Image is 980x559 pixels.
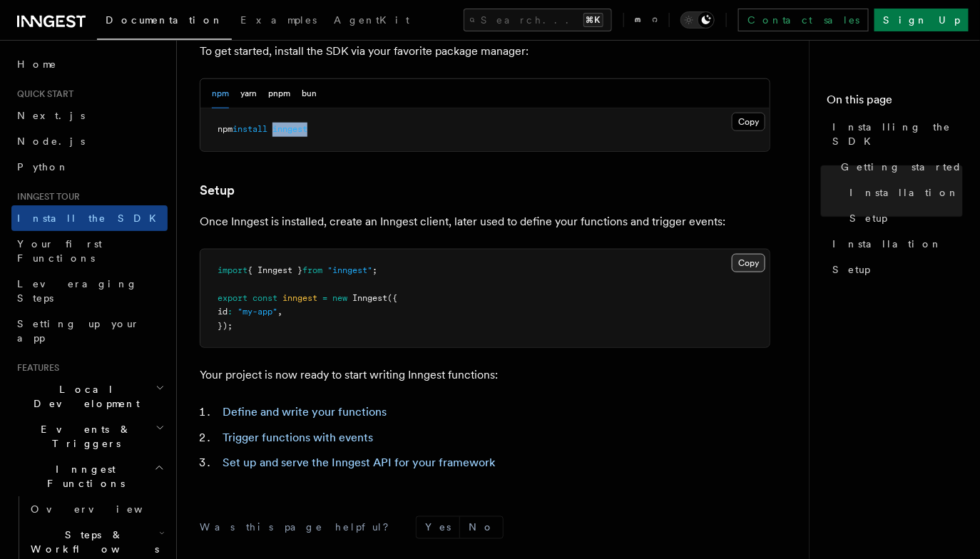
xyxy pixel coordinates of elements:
a: Installing the SDK [827,114,963,154]
span: inngest [282,293,317,303]
a: Python [11,154,168,180]
span: inngest [272,124,307,134]
a: Home [11,51,168,77]
kbd: ⌘K [583,13,603,27]
span: Local Development [11,382,155,411]
span: npm [218,124,233,134]
button: Events & Triggers [11,416,168,456]
span: Node.js [17,135,85,147]
a: Installation [844,180,963,205]
button: bun [302,79,317,108]
p: Once Inngest is installed, create an Inngest client, later used to define your functions and trig... [200,212,770,232]
a: AgentKit [325,4,418,39]
button: pnpm [268,79,290,108]
h4: On this page [827,91,963,114]
button: npm [212,79,229,108]
span: import [218,265,247,275]
span: AgentKit [334,14,409,26]
a: Installation [827,231,963,257]
span: Features [11,362,59,374]
a: Sign Up [874,9,969,31]
span: Installation [849,185,960,200]
button: Local Development [11,376,168,416]
span: "my-app" [238,307,277,317]
span: Quick start [11,88,73,100]
span: Inngest Functions [11,462,154,491]
span: id [218,307,228,317]
span: Installing the SDK [832,120,963,148]
a: Setup [844,205,963,231]
a: Getting started [835,154,963,180]
button: Copy [732,113,765,131]
span: Overview [31,503,178,515]
span: new [332,293,347,303]
button: Yes [417,517,459,538]
a: Setting up your app [11,311,168,351]
span: , [277,307,282,317]
span: Leveraging Steps [17,278,138,304]
button: Inngest Functions [11,456,168,496]
span: Home [17,57,57,71]
a: Overview [25,496,168,522]
a: Define and write your functions [223,405,387,419]
span: from [302,265,322,275]
span: "inngest" [327,265,372,275]
a: Setup [200,180,235,200]
span: Setup [832,262,870,277]
button: No [460,517,503,538]
a: Examples [232,4,325,39]
a: Documentation [97,4,232,40]
span: Events & Triggers [11,422,155,451]
button: Copy [732,254,765,272]
span: Documentation [106,14,223,26]
span: ; [372,265,377,275]
span: Setting up your app [17,318,140,344]
p: Your project is now ready to start writing Inngest functions: [200,365,770,385]
span: Setup [849,211,887,225]
a: Leveraging Steps [11,271,168,311]
span: Your first Functions [17,238,102,264]
span: = [322,293,327,303]
p: Was this page helpful? [200,520,399,535]
a: Trigger functions with events [223,431,373,444]
span: export [218,293,247,303]
a: Node.js [11,128,168,154]
a: Install the SDK [11,205,168,231]
button: yarn [240,79,257,108]
a: Setup [827,257,963,282]
a: Your first Functions [11,231,168,271]
p: To get started, install the SDK via your favorite package manager: [200,41,770,61]
span: : [228,307,233,317]
span: install [233,124,267,134]
span: { Inngest } [247,265,302,275]
span: Examples [240,14,317,26]
span: const [252,293,277,303]
span: Getting started [841,160,963,174]
span: ({ [387,293,397,303]
span: Steps & Workflows [25,528,159,556]
button: Toggle dark mode [680,11,715,29]
span: Install the SDK [17,212,165,224]
button: Search...⌘K [464,9,612,31]
a: Set up and serve the Inngest API for your framework [223,456,495,470]
span: }); [218,321,233,331]
span: Inngest [352,293,387,303]
span: Inngest tour [11,191,80,202]
span: Installation [832,237,943,251]
span: Python [17,161,69,173]
a: Contact sales [738,9,869,31]
a: Next.js [11,103,168,128]
span: Next.js [17,110,85,121]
